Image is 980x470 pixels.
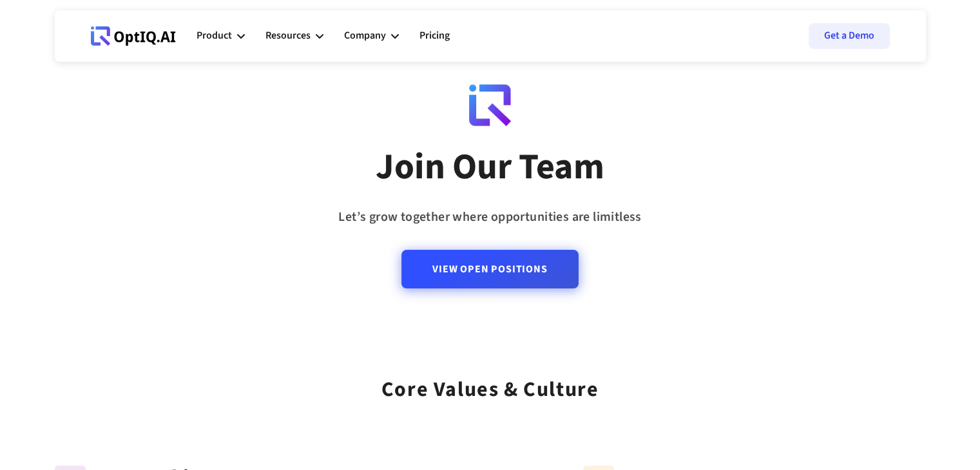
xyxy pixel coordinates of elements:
[344,27,386,44] div: Company
[338,205,641,229] div: Let’s grow together where opportunities are limitless
[197,17,245,55] div: Product
[197,27,232,44] div: Product
[265,27,311,44] div: Resources
[381,361,599,406] div: Core values & Culture
[419,17,450,55] a: Pricing
[344,17,399,55] div: Company
[91,45,91,46] div: Webflow Homepage
[376,145,604,190] div: Join Our Team
[265,17,323,55] div: Resources
[809,23,890,49] a: Get a Demo
[401,250,578,288] a: View Open Positions
[91,17,176,55] a: Webflow Homepage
